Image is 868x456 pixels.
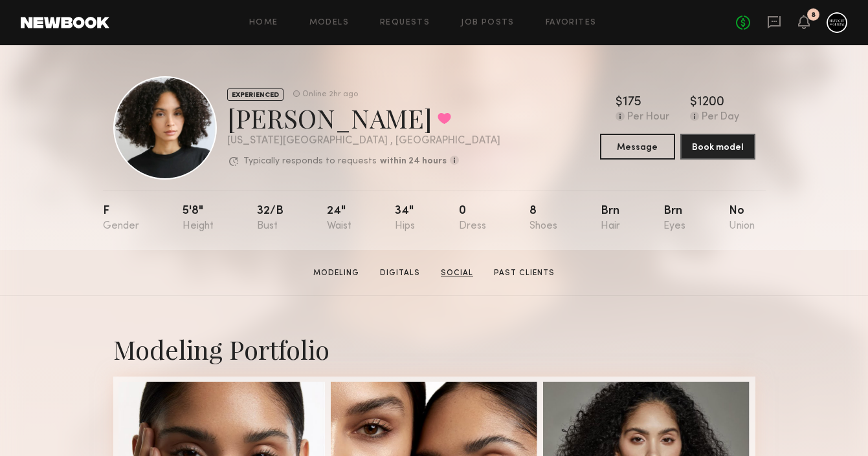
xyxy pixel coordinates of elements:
[309,19,349,27] a: Models
[459,205,486,232] div: 0
[380,19,430,27] a: Requests
[663,205,685,232] div: Brn
[308,267,364,279] a: Modeling
[257,205,284,232] div: 32/b
[103,205,139,232] div: F
[702,112,739,123] div: Per Day
[227,136,500,147] div: [US_STATE][GEOGRAPHIC_DATA] , [GEOGRAPHIC_DATA]
[601,205,620,232] div: Brn
[227,101,500,135] div: [PERSON_NAME]
[243,157,377,166] p: Typically responds to requests
[697,96,724,109] div: 1200
[529,205,557,232] div: 8
[249,19,278,27] a: Home
[546,19,597,27] a: Favorites
[627,112,669,123] div: Per Hour
[327,205,351,232] div: 24"
[690,96,697,109] div: $
[729,205,755,232] div: No
[375,267,425,279] a: Digitals
[811,12,816,19] div: 8
[616,96,623,109] div: $
[680,134,755,160] button: Book model
[302,90,358,99] div: Online 2hr ago
[600,134,675,160] button: Message
[227,88,284,101] div: EXPERIENCED
[183,205,214,232] div: 5'8"
[489,267,560,279] a: Past Clients
[436,267,478,279] a: Social
[380,157,447,166] b: within 24 hours
[395,205,415,232] div: 34"
[113,332,755,366] div: Modeling Portfolio
[623,96,641,109] div: 175
[461,19,515,27] a: Job Posts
